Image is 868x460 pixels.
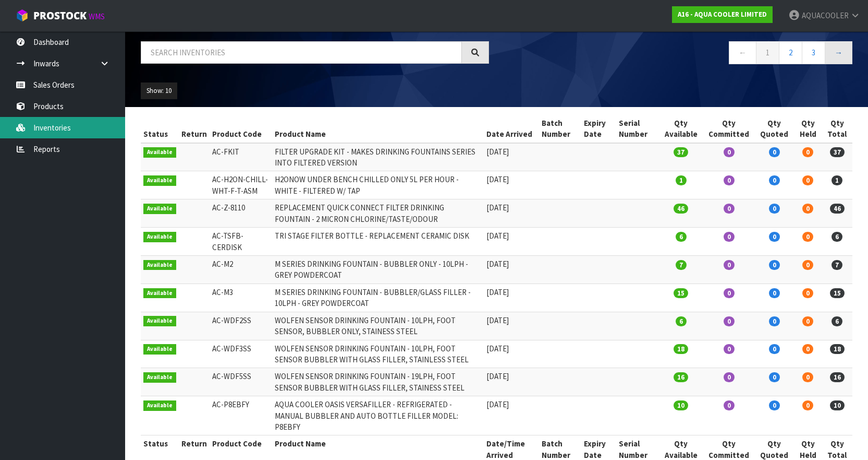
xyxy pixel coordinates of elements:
td: [DATE] [484,228,539,256]
span: 7 [676,260,687,270]
td: WOLFEN SENSOR DRINKING FOUNTAIN - 10LPH, FOOT SENSOR BUBBLER WITH GLASS FILLER, STAINLESS STEEL [272,340,484,368]
strong: A16 - AQUA COOLER LIMITED [678,10,767,19]
span: 10 [674,400,688,410]
span: Available [143,232,176,242]
td: REPLACEMENT QUICK CONNECT FILTER DRINKING FOUNTAIN - 2 MICRON CHLORINE/TASTE/ODOUR [272,199,484,228]
td: [DATE] [484,396,539,435]
td: FILTER UPGRADE KIT - MAKES DRINKING FOUNTAINS SERIES INTO FILTERED VERSION [272,143,484,171]
span: 0 [724,204,735,214]
th: Return [179,115,210,143]
span: Available [143,260,176,270]
span: 0 [802,316,813,326]
span: 0 [724,260,735,270]
span: 0 [769,232,780,242]
span: Available [143,204,176,214]
span: 0 [769,175,780,185]
span: 16 [674,372,688,382]
td: [DATE] [484,284,539,312]
span: 0 [802,147,813,157]
td: WOLFEN SENSOR DRINKING FOUNTAIN - 19LPH, FOOT SENSOR BUBBLER WITH GLASS FILLER, STAINESS STEEL [272,368,484,396]
span: 0 [802,400,813,410]
td: AC-Z-8110 [210,199,273,228]
span: 18 [674,344,688,354]
th: Product Name [272,115,484,143]
a: 2 [779,41,802,64]
td: WOLFEN SENSOR DRINKING FOUNTAIN - 10LPH, FOOT SENSOR, BUBBLER ONLY, STAINESS STEEL [272,312,484,340]
span: 46 [830,204,845,214]
span: 0 [769,316,780,326]
td: AC-WDF2SS [210,312,273,340]
span: 0 [802,344,813,354]
td: [DATE] [484,143,539,171]
td: M SERIES DRINKING FOUNTAIN - BUBBLER/GLASS FILLER - 10LPH - GREY POWDERCOAT [272,284,484,312]
th: Expiry Date [581,115,616,143]
span: 37 [830,147,845,157]
td: AC-WDF5SS [210,368,273,396]
span: 0 [769,288,780,298]
th: Status [141,115,179,143]
span: 6 [832,316,842,326]
span: Available [143,344,176,355]
small: WMS [89,11,105,21]
span: Available [143,288,176,299]
td: AC-WDF3SS [210,340,273,368]
nav: Page navigation [505,41,853,67]
td: AC-H2ON-CHILL-WHT-F-T-ASM [210,171,273,199]
span: 0 [724,344,735,354]
span: 6 [676,316,687,326]
td: [DATE] [484,368,539,396]
th: Serial Number [616,115,659,143]
span: 15 [674,288,688,298]
span: Available [143,147,176,158]
span: Available [143,175,176,186]
span: 0 [769,400,780,410]
th: Qty Available [659,115,703,143]
span: 0 [802,288,813,298]
td: AC-M3 [210,284,273,312]
span: 0 [724,175,735,185]
span: 6 [832,232,842,242]
span: AQUACOOLER [802,10,849,20]
a: 3 [802,41,825,64]
span: 0 [769,147,780,157]
span: 1 [676,175,687,185]
th: Qty Quoted [755,115,794,143]
span: 0 [769,344,780,354]
td: AQUA COOLER OASIS VERSAFILLER - REFRIGERATED - MANUAL BUBBLER AND AUTO BOTTLE FILLER MODEL: P8EBFY [272,396,484,435]
input: Search inventories [141,41,462,64]
span: 0 [724,232,735,242]
td: [DATE] [484,199,539,228]
span: Available [143,372,176,383]
th: Product Code [210,115,273,143]
span: 0 [724,288,735,298]
td: [DATE] [484,171,539,199]
span: 0 [724,316,735,326]
td: H2ONOW UNDER BENCH CHILLED ONLY 5L PER HOUR - WHITE - FILTERED W/ TAP [272,171,484,199]
td: AC-M2 [210,255,273,284]
span: 0 [802,175,813,185]
span: 6 [676,232,687,242]
span: 0 [802,232,813,242]
th: Qty Held [794,115,822,143]
td: M SERIES DRINKING FOUNTAIN - BUBBLER ONLY - 10LPH - GREY POWDERCOAT [272,255,484,284]
td: [DATE] [484,312,539,340]
td: [DATE] [484,340,539,368]
span: 0 [724,372,735,382]
img: cube-alt.png [16,9,29,22]
span: 0 [802,204,813,214]
span: Available [143,400,176,411]
span: ProStock [33,9,87,22]
span: 1 [832,175,842,185]
span: 7 [832,260,842,270]
th: Qty Total [822,115,852,143]
span: 16 [830,372,845,382]
span: 0 [802,260,813,270]
td: AC-TSFB-CERDISK [210,228,273,256]
a: ← [729,41,756,64]
span: 37 [674,147,688,157]
span: 0 [769,204,780,214]
a: → [825,41,852,64]
span: 0 [724,147,735,157]
span: 0 [769,372,780,382]
span: 18 [830,344,845,354]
